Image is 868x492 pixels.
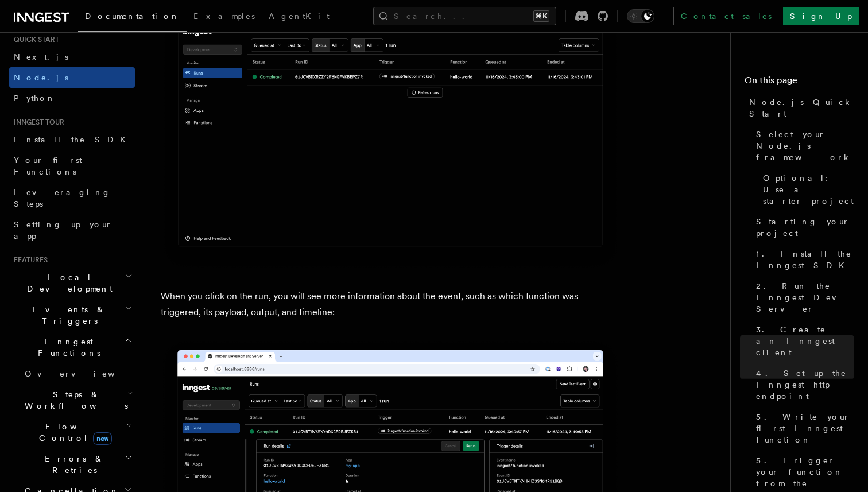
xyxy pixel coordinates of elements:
[763,172,854,207] span: Optional: Use a starter project
[9,304,125,327] span: Events & Triggers
[20,421,126,444] span: Flow Control
[9,267,135,299] button: Local Development
[9,336,124,359] span: Inngest Functions
[9,299,135,331] button: Events & Triggers
[9,67,135,88] a: Node.js
[9,182,135,214] a: Leveraging Steps
[193,11,255,21] span: Examples
[756,248,854,271] span: 1. Install the Inngest SDK
[14,73,68,82] span: Node.js
[783,7,859,25] a: Sign Up
[20,389,128,412] span: Steps & Workflows
[751,276,854,319] a: 2. Run the Inngest Dev Server
[9,118,64,127] span: Inngest tour
[14,220,113,241] span: Setting up your app
[14,52,68,61] span: Next.js
[745,92,854,124] a: Node.js Quick Start
[14,135,133,144] span: Install the SDK
[20,384,135,416] button: Steps & Workflows
[756,367,854,402] span: 4. Set up the Inngest http endpoint
[262,3,336,31] a: AgentKit
[751,406,854,450] a: 5. Write your first Inngest function
[533,10,549,22] kbd: ⌘K
[20,448,135,481] button: Errors & Retries
[9,88,135,109] a: Python
[14,188,111,208] span: Leveraging Steps
[751,243,854,276] a: 1. Install the Inngest SDK
[751,211,854,243] a: Starting your project
[20,363,135,384] a: Overview
[756,216,854,239] span: Starting your project
[161,288,620,320] p: When you click on the run, you will see more information about the event, such as which function ...
[93,432,112,445] span: new
[9,47,135,67] a: Next.js
[14,94,56,103] span: Python
[627,9,654,23] button: Toggle dark mode
[9,272,125,295] span: Local Development
[269,11,330,21] span: AgentKit
[751,124,854,168] a: Select your Node.js framework
[85,11,180,21] span: Documentation
[749,96,854,119] span: Node.js Quick Start
[756,129,854,163] span: Select your Node.js framework
[9,331,135,363] button: Inngest Functions
[751,363,854,406] a: 4. Set up the Inngest http endpoint
[20,416,135,448] button: Flow Controlnew
[187,3,262,31] a: Examples
[78,3,187,32] a: Documentation
[20,453,125,476] span: Errors & Retries
[758,168,854,211] a: Optional: Use a starter project
[9,214,135,246] a: Setting up your app
[373,7,556,25] button: Search...⌘K
[751,319,854,363] a: 3. Create an Inngest client
[756,411,854,445] span: 5. Write your first Inngest function
[9,35,59,44] span: Quick start
[9,150,135,182] a: Your first Functions
[756,280,854,315] span: 2. Run the Inngest Dev Server
[25,369,143,378] span: Overview
[756,324,854,358] span: 3. Create an Inngest client
[9,129,135,150] a: Install the SDK
[745,73,854,92] h4: On this page
[14,156,82,176] span: Your first Functions
[673,7,778,25] a: Contact sales
[9,255,48,265] span: Features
